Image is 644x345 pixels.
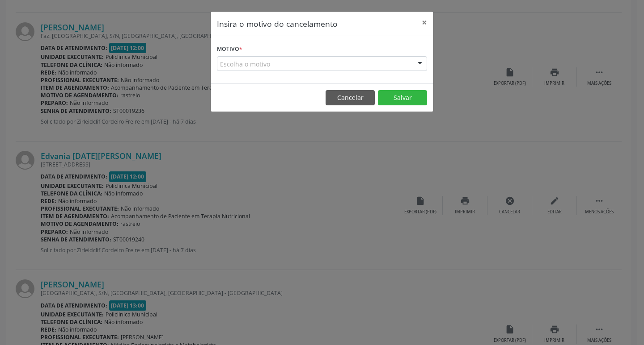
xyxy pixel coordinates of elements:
button: Cancelar [326,90,375,105]
h5: Insira o motivo do cancelamento [217,18,338,29]
label: Motivo [217,42,242,56]
span: Escolha o motivo [220,59,270,69]
button: Close [415,12,433,33]
button: Salvar [378,90,427,105]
